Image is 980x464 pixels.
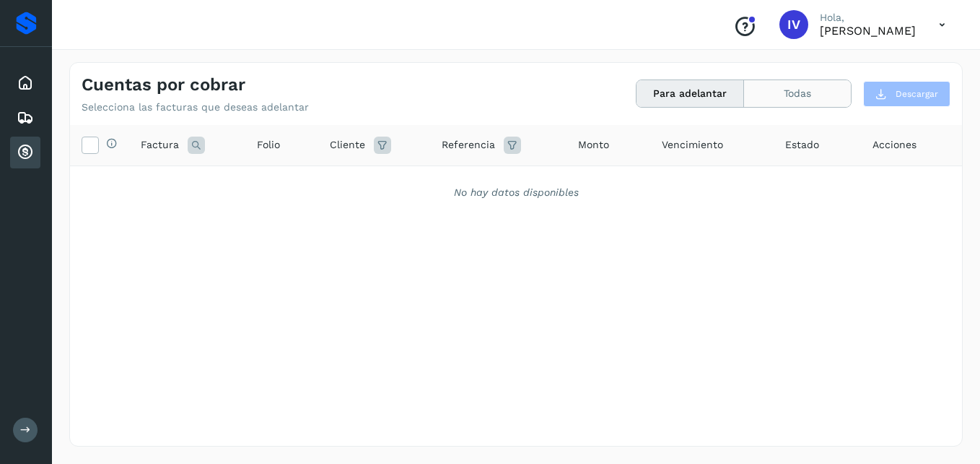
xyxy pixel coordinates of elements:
p: Hola, [820,12,916,24]
div: No hay datos disponibles [89,185,943,200]
button: Todas [744,80,851,107]
span: Factura [141,137,179,152]
p: Selecciona las facturas que deseas adelantar [82,101,309,113]
div: Embarques [10,102,40,134]
button: Para adelantar [636,80,744,107]
span: Estado [785,137,819,152]
div: Inicio [10,67,40,99]
span: Acciones [872,137,916,152]
span: Folio [257,137,280,152]
div: Cuentas por cobrar [10,137,40,168]
button: Descargar [863,81,950,107]
p: Irma Vargas Netro [820,24,916,38]
span: Referencia [442,137,495,152]
span: Cliente [330,137,365,152]
span: Descargar [896,87,938,100]
span: Monto [578,137,609,152]
h4: Cuentas por cobrar [82,74,245,95]
span: Vencimiento [662,137,723,152]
